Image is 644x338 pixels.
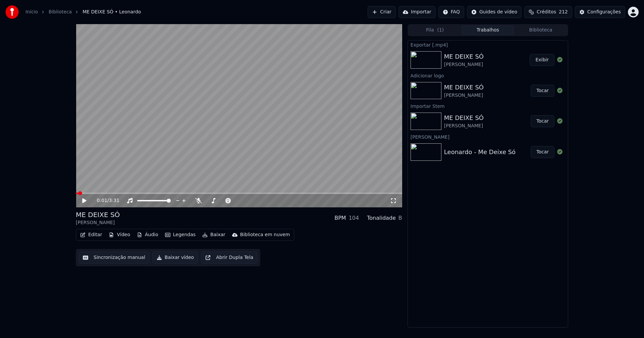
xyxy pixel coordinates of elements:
button: Editar [77,230,105,240]
button: Exibir [530,54,554,66]
div: / [97,197,113,204]
div: Leonardo - Me Deixe Só [444,147,516,157]
button: Configurações [575,6,625,18]
div: [PERSON_NAME] [444,61,484,68]
button: Importar [398,6,436,18]
div: B [398,214,402,222]
span: Créditos [537,9,556,15]
button: FAQ [438,6,464,18]
div: [PERSON_NAME] [408,133,568,141]
button: Tocar [531,85,554,97]
button: Legendas [162,230,198,240]
div: Adicionar logo [408,71,568,79]
div: Importar Stem [408,102,568,110]
div: Exportar [.mp4] [408,41,568,49]
div: Tonalidade [367,214,396,222]
span: 212 [559,9,568,15]
button: Criar [368,6,396,18]
div: ME DEIXE SÓ [444,83,484,92]
div: ME DEIXE SÓ [444,113,484,123]
button: Créditos212 [524,6,572,18]
div: Biblioteca em nuvem [240,231,290,238]
button: Fila [409,25,462,35]
button: Trabalhos [462,25,515,35]
button: Tocar [531,146,554,158]
a: Início [25,9,38,15]
div: 104 [349,214,359,222]
button: Sincronização manual [78,252,150,264]
div: [PERSON_NAME] [444,123,484,129]
div: ME DEIXE SÓ [76,210,120,219]
a: Biblioteca [49,9,72,15]
nav: breadcrumb [25,9,141,15]
span: 0:01 [97,197,107,204]
span: ME DEIXE SÓ • Leonardo [83,9,141,15]
span: ( 1 ) [437,27,444,33]
div: [PERSON_NAME] [444,92,484,99]
button: Vídeo [106,230,133,240]
div: [PERSON_NAME] [76,219,120,226]
img: youka [5,5,19,19]
button: Baixar vídeo [152,252,198,264]
button: Abrir Dupla Tela [201,252,258,264]
button: Baixar [200,230,228,240]
div: ME DEIXE SÓ [444,52,484,61]
button: Guides de vídeo [467,6,522,18]
button: Biblioteca [514,25,567,35]
div: BPM [334,214,346,222]
button: Áudio [134,230,161,240]
button: Tocar [531,115,554,127]
div: Configurações [587,9,621,15]
span: 3:31 [109,197,119,204]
